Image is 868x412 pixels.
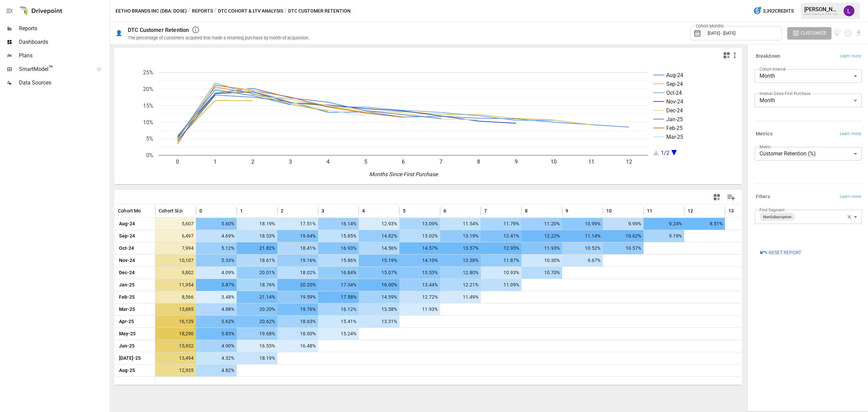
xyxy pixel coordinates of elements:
span: 16.93% [321,242,357,254]
span: 12.22% [525,230,561,242]
span: 17.34% [321,279,357,291]
span: 18,290 [159,328,195,340]
h6: Breakdown [756,53,780,60]
span: [DATE] - [DATE] [708,31,735,36]
div: A chart. [115,62,742,184]
button: DTC Cohort & LTV Analysis [218,7,283,15]
span: 15.41% [321,316,357,327]
text: Mar-25 [666,134,683,140]
text: Oct-24 [666,90,682,96]
span: 13,494 [159,352,195,364]
span: 20.01% [240,267,276,279]
button: Sort [203,206,212,216]
button: Schedule report [844,29,852,37]
span: 20.62% [240,316,276,327]
span: 16,129 [159,316,195,327]
span: 19.59% [281,291,317,303]
span: 18.19% [240,352,276,364]
span: 10.70% [525,267,561,279]
span: 4.88% [199,303,235,315]
text: Sep-24 [666,81,683,87]
span: 5.87% [199,279,235,291]
span: 1 [240,207,243,214]
button: Sort [243,206,253,216]
span: 15.19% [362,255,398,266]
span: 9.99% [606,218,642,230]
span: 4.69% [199,230,235,242]
button: Sort [528,206,538,216]
span: 12.41% [484,230,520,242]
span: 9.19% [647,230,683,242]
span: 21.82% [240,242,276,254]
span: Sep-24 [118,230,152,242]
span: 18.61% [240,255,276,266]
button: Reset Report [755,246,806,259]
label: First Segment [759,207,785,213]
button: Libby Knowles [840,1,859,20]
div: Month [755,94,862,107]
span: May-25 [118,328,152,340]
span: 12,935 [159,364,195,376]
span: 5.60% [199,218,235,230]
span: 18.41% [281,242,317,254]
span: 19.68% [240,328,276,340]
span: 11.14% [566,230,601,242]
span: 11.54% [443,218,479,230]
text: Feb-25 [666,125,683,131]
span: SmartModel [19,65,90,73]
span: 13.58% [362,303,398,315]
div: 👤 [116,30,122,36]
button: Sort [653,206,663,216]
span: 18.19% [240,218,276,230]
span: 3.48% [199,291,235,303]
div: Month [755,69,862,83]
span: 4.90% [199,340,235,352]
button: Sort [366,206,375,216]
span: Apr-25 [118,316,152,327]
span: Reset Report [769,248,801,257]
text: Nov-24 [666,98,683,105]
span: 10.30% [525,255,561,266]
button: Sort [325,206,334,216]
span: 4.09% [199,267,235,279]
span: 14.82% [362,230,398,242]
span: 9 [566,207,568,214]
text: 3 [289,158,292,165]
button: Reports [192,7,213,15]
span: 19.16% [281,255,317,266]
text: 5% [146,135,153,142]
span: 11.79% [484,218,520,230]
span: Jan-25 [118,279,152,291]
button: Sort [569,206,578,216]
span: 7,994 [159,242,195,254]
span: 5.12% [199,242,235,254]
span: 15.85% [321,230,357,242]
span: 16.48% [281,340,317,352]
span: 5.62% [199,316,235,327]
span: 17.58% [321,291,357,303]
span: 13.38% [443,255,479,266]
span: 12.72% [403,291,439,303]
div: / [188,7,191,15]
span: Reports [19,24,108,33]
button: Eetho Brands Inc (DBA: Dose) [116,7,187,15]
span: 16.55% [240,340,276,352]
span: 11 [647,207,652,214]
button: Sort [612,206,622,216]
span: 18.53% [240,230,276,242]
label: Interval Since First Purchase [759,91,810,96]
span: 12 [688,207,693,214]
button: Sort [284,206,294,216]
button: Download report [855,29,863,37]
div: DTC Customer Retention [128,27,189,33]
span: Aug-25 [118,364,152,376]
button: Customize [787,27,831,39]
span: [DATE]-25 [118,352,152,364]
span: 11.09% [484,279,520,291]
text: 1 [214,158,217,165]
span: 13 [728,207,734,214]
span: 10.62% [606,230,642,242]
span: 15,932 [159,340,195,352]
h6: Metrics [756,130,772,138]
span: 8,566 [159,291,195,303]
